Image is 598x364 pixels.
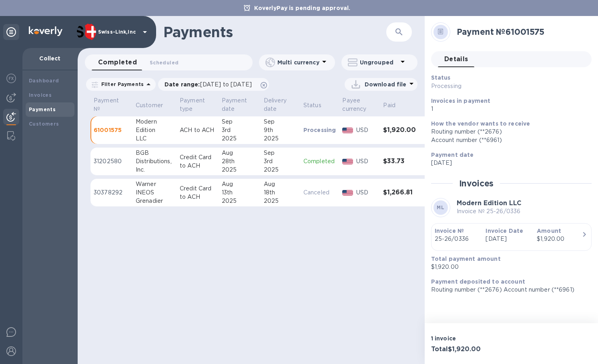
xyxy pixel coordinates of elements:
div: 9th [264,126,297,134]
div: 2025 [264,197,297,205]
div: Sep [222,118,257,126]
p: USD [356,126,377,134]
span: Customer [136,101,173,110]
span: Completed [98,57,137,68]
p: Customer [136,101,163,110]
p: Multi currency [277,58,319,66]
div: Modern [136,118,173,126]
span: Payment № [94,96,129,113]
p: Date range : [165,80,256,88]
span: Payment date [222,96,257,113]
span: Payment type [180,96,215,113]
div: Grenadier [136,197,173,205]
span: Details [444,54,468,65]
div: BGB [136,149,173,157]
p: Routing number (**2676) Account number (**6961) [431,286,585,294]
p: Swiss-Link,Inc [98,29,138,35]
span: Delivery date [264,96,297,113]
div: 2025 [222,166,257,174]
p: Payment date [222,96,247,113]
h1: Payments [163,24,362,40]
b: Dashboard [29,78,59,84]
p: Paid [383,101,395,110]
p: Download file [365,80,407,88]
div: $1,920.00 [537,235,582,243]
b: Invoice Date [486,228,523,234]
div: Sep [264,118,297,126]
img: USD [342,159,353,164]
b: Payment date [431,152,474,158]
div: INEOS [136,188,173,197]
span: Paid [383,101,406,110]
p: Processing [303,126,336,134]
b: Invoice № [435,228,464,234]
div: 2025 [264,134,297,143]
div: 13th [222,188,257,197]
div: Aug [222,180,257,188]
p: Status [303,101,321,110]
img: Foreign exchange [6,74,16,83]
h3: $1,920.00 [383,126,416,134]
p: Delivery date [264,96,287,113]
p: 25-26/0336 [435,235,480,243]
div: Aug [222,149,257,157]
div: 3rd [264,157,297,166]
div: 3rd [222,126,257,134]
div: Date range:[DATE] to [DATE] [158,78,269,91]
div: 2025 [222,197,257,205]
b: ML [437,204,444,210]
p: Credit Card to ACH [180,184,215,201]
span: Payee currency [342,96,377,113]
span: Scheduled [150,58,179,67]
img: USD [342,190,353,196]
p: Collect [29,54,71,62]
div: Warner [136,180,173,188]
h2: Invoices [459,178,494,188]
div: Edition [136,126,173,134]
div: Routing number (**2676) [431,128,585,136]
div: Distributions, [136,157,173,166]
img: Logo [29,26,62,36]
p: 31202580 [94,157,129,166]
p: $1,920.00 [431,263,585,271]
p: ACH to ACH [180,126,215,134]
h3: Total $1,920.00 [431,346,508,353]
b: Amount [537,228,561,234]
b: Customers [29,121,59,127]
div: 28th [222,157,257,166]
b: Modern Edition LLC [457,199,522,207]
div: Aug [264,180,297,188]
p: Payee currency [342,96,366,113]
p: 1 [431,105,585,113]
b: Invoices [29,92,52,98]
p: [DATE] [431,159,585,167]
h3: $33.73 [383,158,416,165]
img: USD [342,128,353,133]
b: Payments [29,106,56,112]
p: KoverlyPay is pending approval. [250,4,355,12]
div: Unpin categories [3,24,19,40]
b: Status [431,74,451,81]
p: Ungrouped [360,58,398,66]
div: 2025 [222,134,257,143]
h2: Payment № 61001575 [457,27,585,37]
span: Status [303,101,332,110]
p: Credit Card to ACH [180,153,215,170]
p: Processing [431,82,534,90]
b: How the vendor wants to receive [431,120,530,127]
p: 61001575 [94,126,129,134]
div: 18th [264,188,297,197]
p: 1 invoice [431,334,508,342]
div: Sep [264,149,297,157]
b: Invoices in payment [431,98,491,104]
p: 30378292 [94,188,129,197]
b: Payment deposited to account [431,278,525,285]
p: Invoice № 25-26/0336 [457,207,522,216]
button: Invoice №25-26/0336Invoice Date[DATE]Amount$1,920.00 [431,223,592,251]
p: Payment № [94,96,119,113]
span: [DATE] to [DATE] [200,81,252,88]
p: Canceled [303,188,336,197]
div: Account number (**6961) [431,136,585,144]
h3: $1,266.81 [383,189,416,196]
p: Filter Payments [98,81,144,88]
